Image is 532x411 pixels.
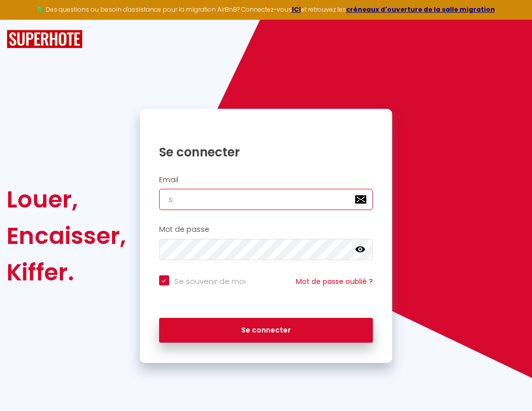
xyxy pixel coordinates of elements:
[7,30,83,49] img: SuperHote logo
[8,4,39,34] button: Ouvrir le widget de chat LiveChat
[159,176,373,184] h2: Email
[296,276,373,286] a: Mot de passe oublié ?
[159,189,373,210] input: Ton Email
[159,225,373,234] h2: Mot de passe
[346,5,495,14] a: créneaux d'ouverture de la salle migration
[159,318,373,343] button: Se connecter
[7,254,126,291] div: Kiffer.
[7,181,126,218] div: Louer,
[292,5,301,14] a: ICI
[159,144,373,160] h1: Se connecter
[7,218,126,254] div: Encaisser,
